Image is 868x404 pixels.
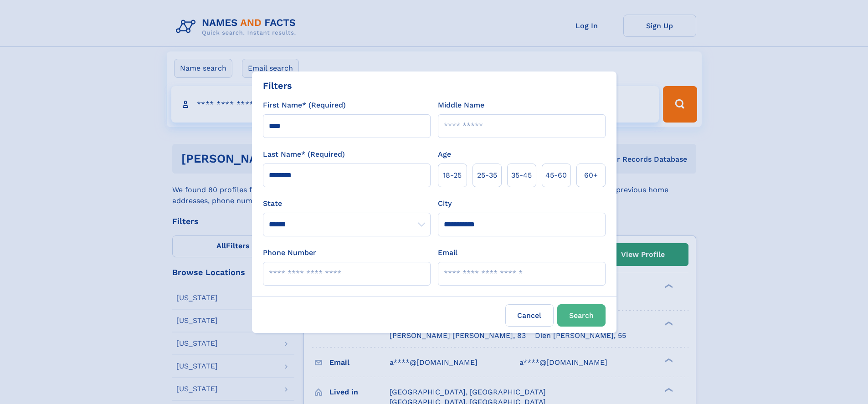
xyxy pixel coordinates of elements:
span: 45‑60 [545,170,567,181]
label: Age [438,149,451,160]
label: Last Name* (Required) [263,149,345,160]
label: Phone Number [263,247,316,258]
label: Cancel [505,304,554,327]
label: City [438,198,452,209]
label: Middle Name [438,100,484,111]
label: State [263,198,431,209]
span: 60+ [584,170,598,181]
span: 25‑35 [477,170,497,181]
span: 35‑45 [511,170,532,181]
div: Filters [263,79,292,92]
button: Search [557,304,606,327]
span: 18‑25 [443,170,462,181]
label: First Name* (Required) [263,100,346,111]
label: Email [438,247,457,258]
